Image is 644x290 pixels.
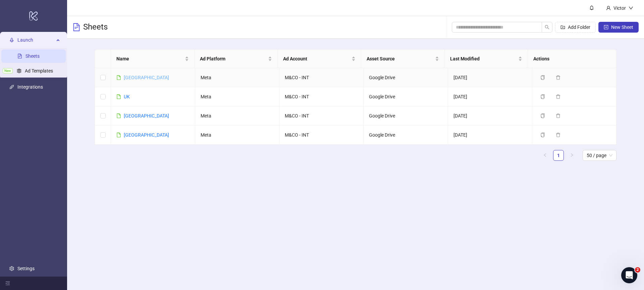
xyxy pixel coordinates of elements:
td: [DATE] [448,106,532,126]
td: M&CO - INT [279,106,364,126]
span: right [570,153,574,157]
div: Page Size [583,150,616,161]
span: New Sheet [611,25,633,30]
button: Add Folder [555,22,596,33]
span: 2 [635,267,640,273]
span: file [116,75,121,80]
a: [GEOGRAPHIC_DATA] [124,132,169,138]
span: plus-square [604,25,608,30]
span: Last Modified [450,55,517,62]
h3: Sheets [83,22,108,33]
td: M&CO - INT [279,126,364,145]
td: Meta [195,126,279,145]
span: file [116,94,121,99]
span: rocket [9,38,14,42]
li: Next Page [567,150,577,161]
button: New Sheet [598,22,639,33]
span: file [116,133,121,137]
span: menu-fold [5,281,10,286]
span: delete [556,75,560,80]
span: delete [556,113,560,118]
a: Sheets [25,53,40,59]
th: Name [111,50,195,68]
a: Integrations [17,84,43,90]
span: delete [556,94,560,99]
button: left [540,150,550,161]
td: [DATE] [448,87,532,106]
a: Ad Templates [25,68,53,74]
a: UK [124,94,130,99]
td: M&CO - INT [279,87,364,106]
td: Meta [195,87,279,106]
span: 50 / page [587,150,612,160]
td: Meta [195,68,279,87]
span: down [629,6,633,10]
span: Name [116,55,183,62]
li: Previous Page [540,150,550,161]
td: Google Drive [364,87,448,106]
th: Actions [528,50,611,68]
span: folder-add [560,25,565,30]
span: search [545,25,549,30]
span: Ad Account [283,55,350,62]
th: Last Modified [445,50,528,68]
td: [DATE] [448,126,532,145]
span: Asset Source [367,55,434,62]
span: copy [540,75,545,80]
th: Ad Account [278,50,361,68]
span: Add Folder [568,25,590,30]
td: Google Drive [364,68,448,87]
span: Ad Platform [200,55,267,62]
span: bell [589,5,594,10]
div: Victor [611,4,629,12]
td: M&CO - INT [279,68,364,87]
li: 1 [553,150,564,161]
a: Settings [17,266,35,271]
span: user [606,6,611,10]
a: [GEOGRAPHIC_DATA] [124,113,169,118]
span: copy [540,94,545,99]
span: copy [540,113,545,118]
span: copy [540,133,545,137]
td: Google Drive [364,126,448,145]
span: Launch [17,33,54,47]
a: [GEOGRAPHIC_DATA] [124,75,169,80]
span: file-text [72,23,80,31]
th: Asset Source [361,50,445,68]
span: left [543,153,547,157]
span: file [116,113,121,118]
a: 1 [553,150,563,160]
button: right [567,150,577,161]
iframe: Intercom live chat [621,267,637,283]
td: Meta [195,106,279,126]
td: Google Drive [364,106,448,126]
td: [DATE] [448,68,532,87]
th: Ad Platform [195,50,278,68]
span: delete [556,133,560,137]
